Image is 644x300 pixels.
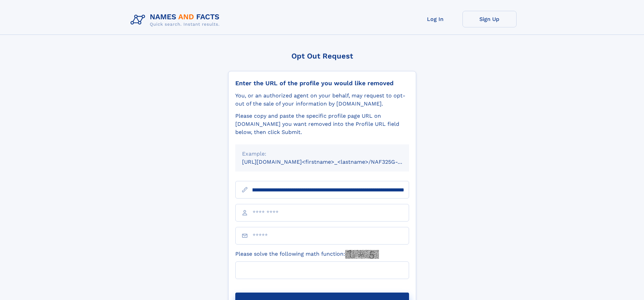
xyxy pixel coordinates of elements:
[228,52,416,60] div: Opt Out Request
[242,150,402,158] div: Example:
[408,11,462,27] a: Log In
[235,79,409,87] div: Enter the URL of the profile you would like removed
[128,11,225,29] img: Logo Names and Facts
[235,92,409,108] div: You, or an authorized agent on your behalf, may request to opt-out of the sale of your informatio...
[235,112,409,136] div: Please copy and paste the specific profile page URL on [DOMAIN_NAME] you want removed into the Pr...
[242,159,422,165] small: [URL][DOMAIN_NAME]<firstname>_<lastname>/NAF325G-xxxxxxxx
[235,250,379,259] label: Please solve the following math function:
[462,11,517,27] a: Sign Up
